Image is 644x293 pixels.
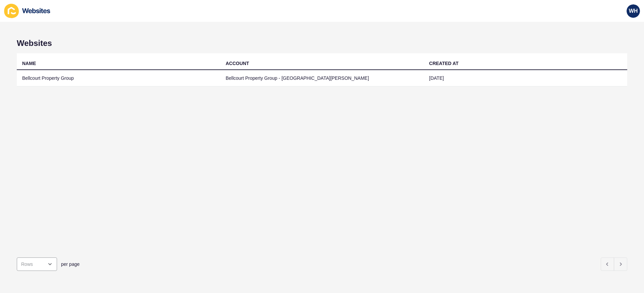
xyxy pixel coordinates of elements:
[17,39,627,48] h1: Websites
[629,8,638,14] span: WH
[17,70,220,86] td: Bellcourt Property Group
[220,70,424,86] td: Bellcourt Property Group - [GEOGRAPHIC_DATA][PERSON_NAME]
[22,60,36,67] div: NAME
[424,70,627,86] td: [DATE]
[429,60,459,67] div: CREATED AT
[61,261,79,268] span: per page
[226,60,249,67] div: ACCOUNT
[17,257,57,271] div: open menu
